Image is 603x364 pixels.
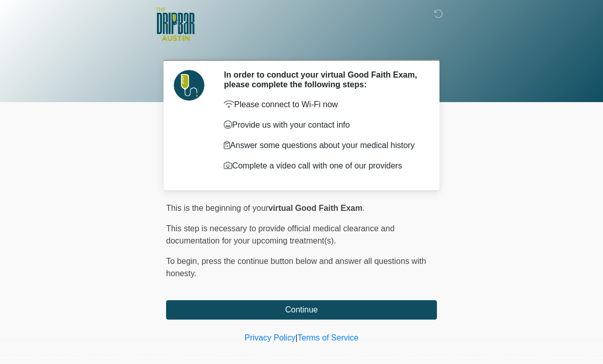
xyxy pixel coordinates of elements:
p: Answer some questions about your medical history [224,139,422,152]
span: This step is necessary to provide official medical clearance and documentation for your upcoming ... [166,224,395,245]
a: | [295,333,297,342]
img: The DRIPBaR - Austin The Domain Logo [156,8,195,41]
h2: In order to conduct your virtual Good Faith Exam, please complete the following steps: [224,70,422,89]
span: . [362,204,364,212]
a: Privacy Policy [245,333,296,342]
p: Please connect to Wi-Fi now [224,99,422,111]
img: Agent Avatar [174,70,204,101]
span: This is the beginning of your [166,204,268,212]
span: To begin, [166,257,201,265]
button: Continue [166,300,437,320]
a: Terms of Service [297,333,358,342]
strong: virtual Good Faith Exam [268,204,362,212]
span: press the continue button below and answer all questions with honesty. [166,257,426,278]
p: Complete a video call with one of our providers [224,160,422,172]
p: Provide us with your contact info [224,119,422,131]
